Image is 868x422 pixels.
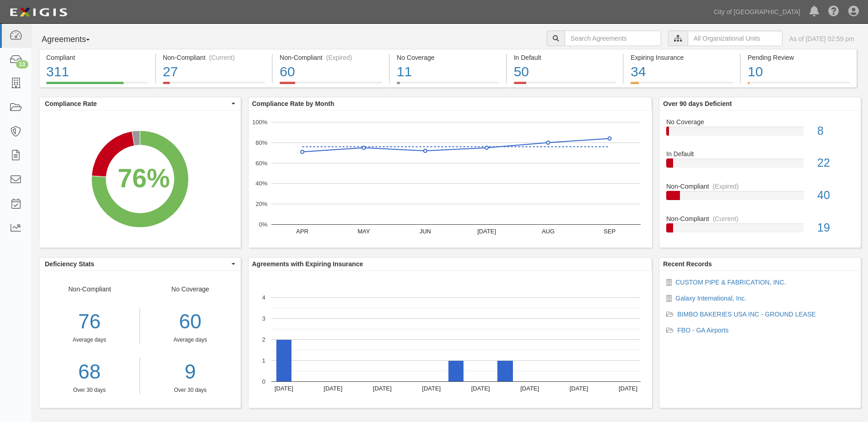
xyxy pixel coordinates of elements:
text: [DATE] [619,385,637,392]
div: In Default [659,149,861,158]
b: Over 90 days Deficient [663,100,732,107]
a: Expiring Insurance34 [624,82,740,89]
a: BIMBO BAKERIES USA INC - GROUND LEASE [677,311,816,318]
div: 22 [810,155,861,171]
text: 80% [255,139,267,146]
a: No Coverage8 [666,117,854,150]
div: 13 [16,60,28,69]
text: AUG [542,228,555,235]
div: Compliant [46,53,148,62]
text: 100% [252,119,268,126]
b: Agreements with Expiring Insurance [252,260,363,268]
text: 60% [255,159,267,166]
text: 0% [259,221,267,228]
a: City of [GEOGRAPHIC_DATA] [709,3,805,21]
b: Recent Records [663,260,712,268]
text: [DATE] [323,385,342,392]
a: Non-Compliant(Expired)60 [273,82,389,89]
b: Compliance Rate by Month [252,100,334,107]
div: Over 30 days [147,386,234,394]
a: Pending Review10 [741,82,857,89]
div: 76 [39,307,140,336]
text: [DATE] [422,385,441,392]
text: 2 [262,336,265,343]
a: Non-Compliant(Current)27 [156,82,272,89]
div: No Coverage [659,117,861,127]
text: [DATE] [520,385,539,392]
div: (Expired) [326,53,352,62]
div: Non-Compliant [659,214,861,223]
button: Agreements [39,31,108,49]
div: (Current) [209,53,235,62]
a: Compliant311 [39,82,155,89]
div: 11 [397,62,499,82]
div: 34 [631,62,733,82]
div: No Coverage [140,285,241,394]
i: Help Center - Complianz [828,6,839,17]
div: 40 [810,187,861,204]
div: Non-Compliant [39,285,140,394]
div: Non-Compliant (Expired) [280,53,382,62]
div: 19 [810,220,861,236]
text: 40% [255,180,267,187]
svg: A chart. [39,111,241,248]
text: 1 [262,357,265,364]
text: 3 [262,315,265,322]
a: CUSTOM PIPE & FABRICATION, INC. [675,279,786,286]
a: FBO - GA Airports [677,327,728,334]
div: (Expired) [713,182,739,191]
div: 27 [163,62,265,82]
div: Non-Compliant [659,182,861,191]
div: As of [DATE] 02:59 pm [789,34,854,43]
div: 8 [810,123,861,139]
text: 20% [255,200,267,207]
div: No Coverage [397,53,499,62]
a: Galaxy International, Inc. [675,295,746,302]
input: All Organizational Units [688,31,782,46]
text: [DATE] [477,228,496,235]
text: [DATE] [373,385,392,392]
div: Over 30 days [39,386,140,394]
text: [DATE] [569,385,588,392]
div: 60 [147,307,234,336]
div: (Current) [713,214,739,223]
input: Search Agreements [565,31,661,46]
div: Non-Compliant (Current) [163,53,265,62]
div: 311 [46,62,148,82]
text: JUN [419,228,431,235]
text: MAY [357,228,370,235]
div: Average days [147,336,234,344]
a: Non-Compliant(Expired)40 [666,182,854,214]
div: 60 [280,62,382,82]
text: 0 [262,378,265,385]
img: logo-5460c22ac91f19d4615b14bd174203de0afe785f0fc80cf4dbbc73dc1793850b.png [7,4,70,21]
a: In Default50 [507,82,623,89]
a: No Coverage11 [390,82,506,89]
text: 4 [262,294,265,301]
span: Compliance Rate [45,99,229,108]
svg: A chart. [248,111,652,248]
div: 10 [748,62,850,82]
div: Pending Review [748,53,850,62]
div: Average days [39,336,140,344]
button: Compliance Rate [39,97,241,110]
div: 76% [118,160,170,197]
text: [DATE] [471,385,490,392]
a: 9 [147,358,234,386]
div: In Default [514,53,616,62]
svg: A chart. [248,271,652,408]
text: [DATE] [275,385,293,392]
a: 68 [39,358,140,386]
a: Non-Compliant(Current)19 [666,214,854,240]
button: Deficiency Stats [39,258,241,270]
a: In Default22 [666,149,854,182]
text: APR [296,228,308,235]
div: 50 [514,62,616,82]
span: Deficiency Stats [45,259,229,269]
div: Expiring Insurance [631,53,733,62]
